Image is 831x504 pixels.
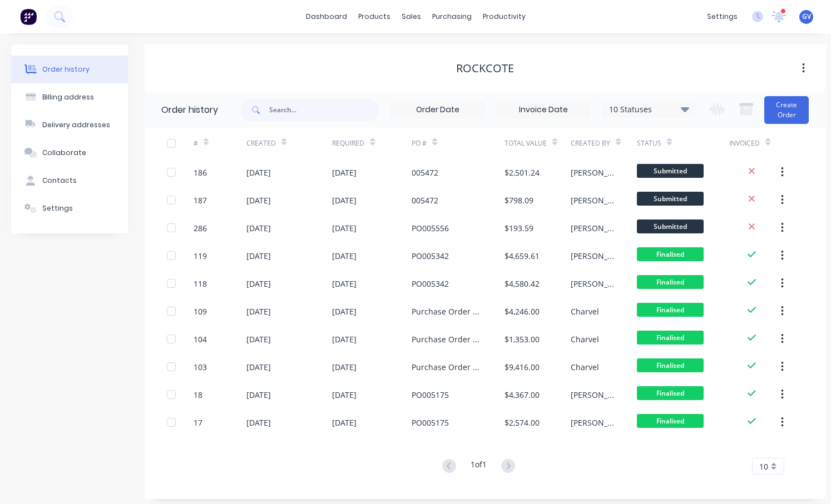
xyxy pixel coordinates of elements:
div: 17 [194,417,202,428]
div: [DATE] [246,250,271,262]
button: Order history [11,56,128,83]
div: [DATE] [332,278,357,290]
div: [DATE] [246,417,271,428]
div: [DATE] [246,389,271,401]
div: [DATE] [246,306,271,317]
div: [DATE] [332,389,357,401]
div: [DATE] [246,361,271,373]
div: [PERSON_NAME] [571,278,615,290]
div: Order history [161,103,218,117]
span: 10 [759,461,768,472]
div: $9,416.00 [504,361,540,373]
div: 005472 [412,194,438,206]
div: 10 Statuses [602,103,696,116]
div: [PERSON_NAME] [571,417,615,428]
span: Finalised [637,331,704,345]
div: Status [637,138,661,148]
div: Purchase Order No.: PO005138 Quote No.: Q1686 [412,361,482,373]
span: Finalised [637,275,704,289]
div: 1 of 1 [471,458,487,475]
div: Collaborate [42,148,86,158]
input: Order Date [391,102,484,118]
div: 103 [194,361,207,373]
div: [DATE] [332,194,357,206]
div: [DATE] [332,306,357,317]
div: Total Value [504,128,571,158]
div: productivity [477,8,531,25]
div: Invoiced [729,128,782,158]
button: Contacts [11,167,128,194]
div: 119 [194,250,207,262]
div: [PERSON_NAME] [571,167,615,178]
div: 186 [194,167,207,178]
span: Submitted [637,219,704,233]
div: Charvel [571,333,599,345]
div: 18 [194,389,202,401]
div: PO005556 [412,222,449,234]
span: Submitted [637,192,704,206]
div: Order history [42,64,90,74]
div: Created By [571,128,637,158]
input: Search... [269,99,379,121]
div: [PERSON_NAME] [571,389,615,401]
span: Finalised [637,386,704,400]
div: [DATE] [332,361,357,373]
div: 109 [194,306,207,317]
div: [DATE] [332,250,357,262]
div: purchasing [427,8,477,25]
div: # [194,128,246,158]
span: Finalised [637,358,704,372]
div: PO # [412,138,427,148]
div: # [194,138,198,148]
div: $4,367.00 [504,389,540,401]
div: [DATE] [246,278,271,290]
div: [DATE] [246,222,271,234]
div: 118 [194,278,207,290]
div: 005472 [412,167,438,178]
div: [PERSON_NAME] [571,222,615,234]
div: Required [332,128,412,158]
div: [DATE] [332,167,357,178]
div: 187 [194,194,207,206]
div: $1,353.00 [504,333,540,345]
div: [DATE] [332,333,357,345]
div: 286 [194,222,207,234]
span: Finalised [637,414,704,428]
div: [DATE] [246,167,271,178]
div: Purchase Order No.: PO005025 Quote No.: Q1683 [412,333,482,345]
div: $2,574.00 [504,417,540,428]
div: Total Value [504,138,547,148]
a: dashboard [300,8,353,25]
div: Created [246,128,333,158]
input: Invoice Date [497,102,590,118]
div: [DATE] [246,194,271,206]
span: Finalised [637,303,704,317]
div: Purchase Order No.: PO004940 Quote No.: Q1680 [412,306,482,317]
div: [DATE] [332,417,357,428]
button: Delivery addresses [11,111,128,139]
button: Create Order [764,96,809,124]
div: PO005342 [412,278,449,290]
div: $4,659.61 [504,250,540,262]
div: ROCKCOTE [456,62,514,75]
div: PO005342 [412,250,449,262]
span: GV [802,12,811,22]
div: Charvel [571,361,599,373]
div: PO005175 [412,389,449,401]
div: Status [637,128,730,158]
div: Invoiced [729,138,760,148]
div: Created [246,138,276,148]
div: $4,246.00 [504,306,540,317]
div: Delivery addresses [42,120,110,130]
div: Required [332,138,364,148]
div: Charvel [571,306,599,317]
div: settings [701,8,743,25]
img: Factory [20,8,37,25]
div: Settings [42,203,73,213]
div: Contacts [42,176,77,186]
div: 104 [194,333,207,345]
button: Settings [11,194,128,222]
button: Collaborate [11,139,128,167]
div: [DATE] [246,333,271,345]
div: Created By [571,138,610,148]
